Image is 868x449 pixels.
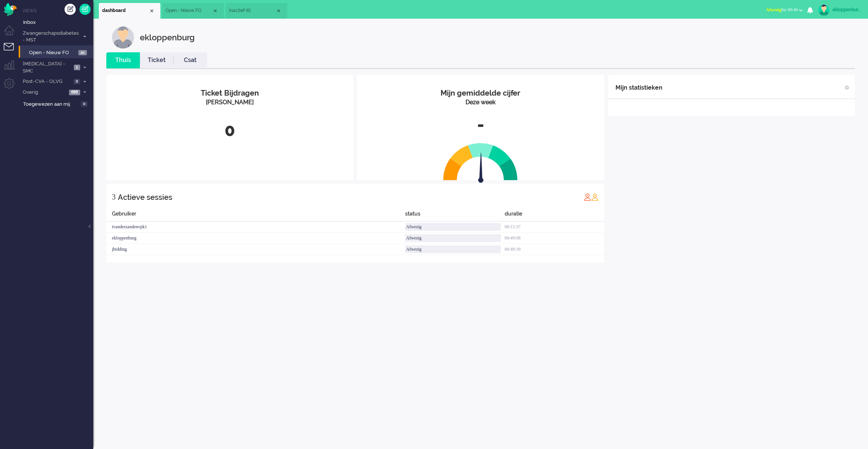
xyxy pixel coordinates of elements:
[173,56,207,65] a: Csat
[212,8,218,14] div: Close tab
[761,2,807,19] li: Afwezigfor 00:49
[818,4,830,16] img: avatar
[22,78,71,85] span: Post-CVA - OLVG
[4,5,17,10] a: Omnidesk
[106,52,140,68] li: Thuis
[4,3,17,16] img: flow_omnibird.svg
[149,8,155,14] div: Close tab
[443,143,518,180] img: semi_circle.svg
[833,6,861,13] div: ekloppenburg
[140,52,173,68] li: Ticket
[505,210,604,222] div: duratie
[79,4,91,15] a: Quick Ticket
[106,244,405,255] div: jhidding
[591,193,599,201] img: profile_orange.svg
[766,7,781,12] span: Afwezig
[766,7,798,12] span: for 00:49
[69,90,80,95] span: 686
[4,78,21,95] li: Admin menu
[405,210,505,222] div: status
[22,89,67,96] span: Overig
[78,50,87,56] span: 20
[22,18,93,26] a: Inbox
[106,210,405,222] div: Gebruiker
[817,4,861,16] a: ekloppenburg
[505,233,604,244] div: 00:49:08
[23,19,93,26] span: Inbox
[4,43,21,60] li: Tickets menu
[22,7,93,14] li: Views
[505,244,604,255] div: 00:49:39
[761,4,807,15] button: Afwezigfor 00:49
[74,65,80,70] span: 1
[405,245,501,253] div: Afwezig
[112,118,348,143] div: 0
[363,88,598,99] div: Mijn gemiddelde cijfer
[112,88,348,99] div: Ticket Bijdragen
[106,222,405,233] div: tvanderzandenvpk1
[73,79,80,84] span: 0
[405,234,501,242] div: Afwezig
[106,56,140,65] a: Thuis
[23,101,79,108] span: Toegewezen aan mij
[4,25,21,42] li: Dashboard menu
[65,4,76,15] div: Creëer ticket
[112,98,348,107] div: [PERSON_NAME]
[81,101,88,107] span: 0
[22,30,79,44] span: Zwangerschapsdiabetes - MST
[22,61,72,74] span: [MEDICAL_DATA] - SMC
[363,98,598,107] div: Deze week
[584,193,591,201] img: profile_red.svg
[276,8,282,14] div: Close tab
[140,26,195,49] div: ekloppenburg
[166,7,212,14] span: Open - Nieuw FO
[405,223,501,231] div: Afwezig
[29,49,76,56] span: Open - Nieuw FO
[226,3,287,19] li: 10563
[99,3,160,19] li: Dashboard
[162,3,224,19] li: View
[106,233,405,244] div: ekloppenburg
[615,80,662,95] div: Mijn statistieken
[118,190,172,205] div: Actieve sessies
[102,7,149,14] span: dashboard
[505,222,604,233] div: 00:15:37
[465,152,497,185] img: arrow.svg
[22,100,93,108] a: Toegewezen aan mij 0
[112,26,134,49] img: customer.svg
[22,48,93,56] a: Open - Nieuw FO 20
[4,61,21,77] li: Supervisor menu
[140,56,173,65] a: Ticket
[173,52,207,68] li: Csat
[363,112,598,137] div: -
[229,7,276,14] span: Inactief (6)
[112,189,116,204] div: 3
